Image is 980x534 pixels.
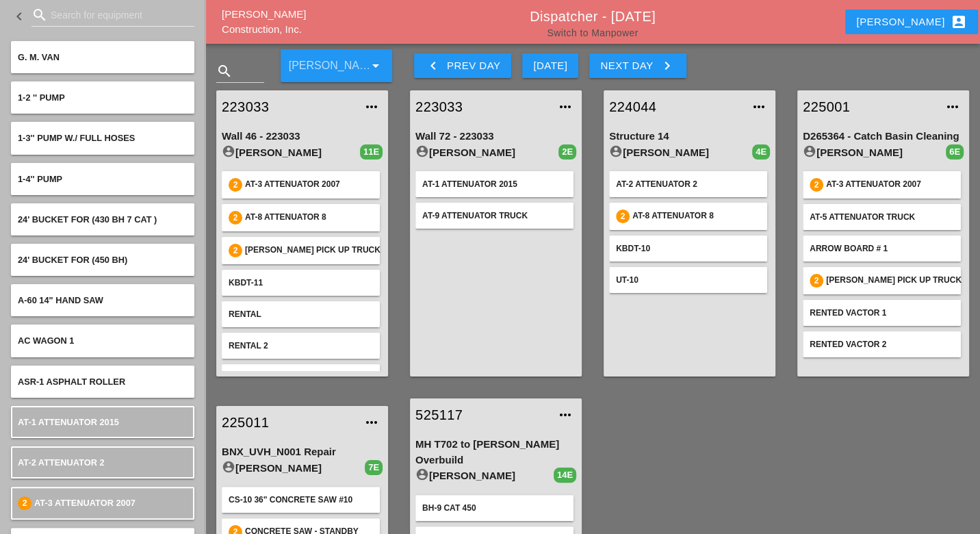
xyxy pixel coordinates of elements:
[18,377,125,387] span: ASR-1 Asphalt roller
[810,178,823,192] div: 2
[415,144,558,161] div: [PERSON_NAME]
[229,178,242,192] div: 2
[222,8,306,36] a: [PERSON_NAME] Construction, Inc.
[222,129,383,144] div: Wall 46 - 223033
[609,97,743,117] a: 224044
[51,4,175,26] input: Search for equipment
[609,129,770,144] div: Structure 14
[616,178,760,190] div: AT-2 Attenuator 2
[533,58,567,74] div: [DATE]
[944,99,961,115] i: more_horiz
[415,144,429,158] i: account_circle
[415,468,429,481] i: account_circle
[810,307,954,319] div: Rented Vactor 1
[632,209,760,223] div: AT-8 ATTENUATOR 8
[810,242,954,255] div: Arrow Board # 1
[365,460,383,475] div: 7E
[752,144,770,160] div: 4E
[810,338,954,351] div: Rented Vactor 2
[18,417,119,427] span: AT-1 Attenuator 2015
[229,211,242,225] div: 2
[245,244,381,257] div: [PERSON_NAME] Pick up Truck
[222,97,355,117] a: 223033
[810,274,823,288] div: 2
[216,63,233,79] i: search
[554,468,576,483] div: 14E
[616,209,630,223] div: 2
[18,133,135,143] span: 1-3'' PUMP W./ FULL HOSES
[360,144,383,160] div: 11E
[845,10,977,34] button: [PERSON_NAME]
[229,308,373,320] div: RENTAL
[229,340,373,352] div: Rental 2
[222,144,360,161] div: [PERSON_NAME]
[530,9,656,24] a: Dispatcher - [DATE]
[751,99,767,115] i: more_horiz
[803,97,936,117] a: 225001
[557,407,573,423] i: more_horiz
[547,27,638,38] a: Switch to Manpower
[609,144,623,158] i: account_circle
[367,58,384,74] i: arrow_drop_down
[18,496,31,510] div: 2
[589,53,686,78] button: Next Day
[363,99,380,115] i: more_horiz
[415,129,576,144] div: Wall 72 - 223033
[810,211,954,223] div: AT-5 Attenuator Truck
[425,58,441,74] i: keyboard_arrow_left
[229,244,242,257] div: 2
[616,274,760,286] div: UT-10
[222,444,383,460] div: BNX_UVH_N001 Repair
[222,460,235,474] i: account_circle
[415,405,549,425] a: 525117
[229,494,373,506] div: CS-10 36" Concrete saw #10
[245,178,373,192] div: AT-3 Attenuator 2007
[18,92,65,103] span: 1-2 '' PUMP
[222,144,235,158] i: account_circle
[856,14,966,30] div: [PERSON_NAME]
[951,14,967,30] i: account_box
[522,53,578,78] button: [DATE]
[600,58,675,74] div: Next Day
[18,255,127,265] span: 24' BUCKET FOR (450 BH)
[31,7,48,23] i: search
[557,99,573,115] i: more_horiz
[18,52,60,62] span: G. M. VAN
[11,8,27,25] i: keyboard_arrow_left
[18,457,105,468] span: AT-2 Attenuator 2
[18,335,74,346] span: AC Wagon 1
[826,178,954,192] div: AT-3 Attenuator 2007
[222,412,355,433] a: 225011
[414,53,511,78] button: Prev Day
[18,295,103,305] span: A-60 14" hand saw
[422,502,567,514] div: BH-9 Cat 450
[422,178,567,190] div: AT-1 Attenuator 2015
[609,144,752,161] div: [PERSON_NAME]
[659,58,675,74] i: keyboard_arrow_right
[229,277,373,289] div: KBDT-11
[18,174,62,184] span: 1-4'' PUMP
[415,97,549,117] a: 223033
[415,468,554,484] div: [PERSON_NAME]
[363,414,380,431] i: more_horiz
[245,211,373,225] div: AT-8 ATTENUATOR 8
[946,144,964,160] div: 6E
[34,498,136,508] span: AT-3 Attenuator 2007
[803,144,816,158] i: account_circle
[826,274,962,288] div: [PERSON_NAME] Pick up Truck
[558,144,576,160] div: 2E
[18,214,157,225] span: 24' BUCKET FOR (430 BH 7 CAT )
[415,437,576,468] div: MH T702 to [PERSON_NAME] Overbuild
[425,58,500,74] div: Prev Day
[616,242,760,255] div: KBDT-10
[803,129,964,144] div: D265364 - Catch Basin Cleaning
[222,460,365,476] div: [PERSON_NAME]
[422,209,567,222] div: AT-9 Attenuator Truck
[803,144,946,161] div: [PERSON_NAME]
